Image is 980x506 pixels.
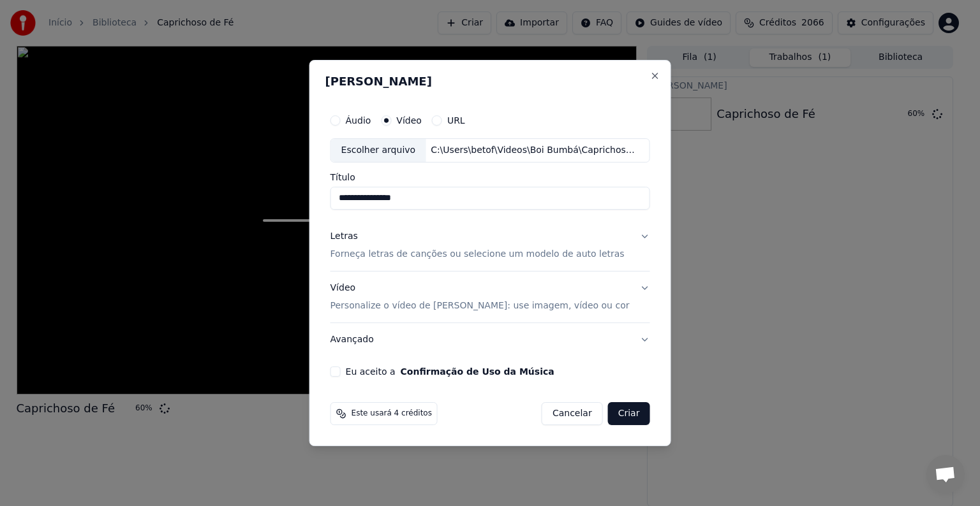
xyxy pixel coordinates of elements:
button: Eu aceito a [401,367,554,376]
label: Áudio [346,116,371,125]
div: Vídeo [330,282,630,312]
div: C:\Users\betof\Videos\Boi Bumbá\Caprichoso 2001\Contrário Pávulo.mp4 [426,144,642,157]
label: Título [330,173,650,182]
label: Vídeo [396,116,422,125]
p: Personalize o vídeo de [PERSON_NAME]: use imagem, vídeo ou cor [330,300,630,312]
button: Criar [608,402,650,425]
div: Escolher arquivo [331,139,426,162]
label: URL [447,116,465,125]
button: Cancelar [542,402,603,425]
div: Letras [330,230,358,243]
p: Forneça letras de canções ou selecione um modelo de auto letras [330,248,625,261]
span: Este usará 4 créditos [352,408,432,419]
h2: [PERSON_NAME] [325,76,655,87]
button: LetrasForneça letras de canções ou selecione um modelo de auto letras [330,220,650,271]
label: Eu aceito a [346,367,554,376]
button: Avançado [330,323,650,356]
button: VídeoPersonalize o vídeo de [PERSON_NAME]: use imagem, vídeo ou cor [330,271,650,322]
